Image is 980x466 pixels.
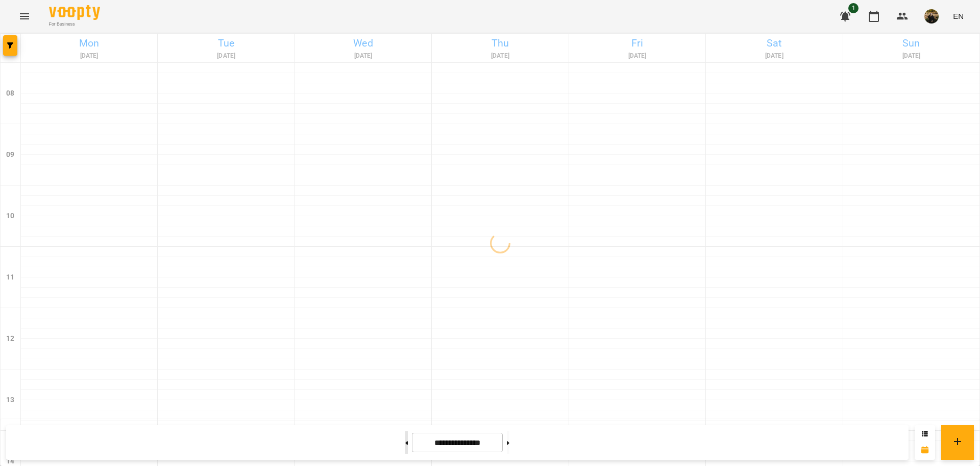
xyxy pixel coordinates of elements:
[6,88,14,99] h6: 08
[571,51,704,61] h6: [DATE]
[433,35,567,51] h6: Thu
[953,11,964,21] span: EN
[571,35,704,51] h6: Fri
[707,35,841,51] h6: Sat
[297,51,430,61] h6: [DATE]
[49,21,100,28] span: For Business
[949,7,968,26] button: EN
[6,394,14,406] h6: 13
[22,35,156,51] h6: Mon
[297,35,430,51] h6: Wed
[924,9,939,24] img: 30463036ea563b2b23a8b91c0e98b0e0.jpg
[6,272,14,283] h6: 11
[6,211,14,222] h6: 10
[6,333,14,344] h6: 12
[845,51,978,61] h6: [DATE]
[159,35,292,51] h6: Tue
[433,51,567,61] h6: [DATE]
[6,149,14,160] h6: 09
[159,51,292,61] h6: [DATE]
[845,35,978,51] h6: Sun
[22,51,156,61] h6: [DATE]
[12,4,37,29] button: Menu
[49,5,100,20] img: Voopty Logo
[707,51,841,61] h6: [DATE]
[848,3,859,13] span: 1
